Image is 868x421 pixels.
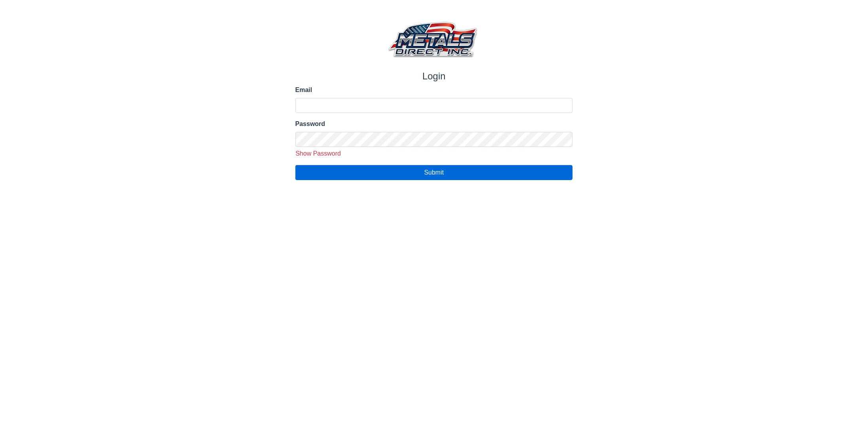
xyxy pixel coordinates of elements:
button: Submit [295,165,573,180]
span: Submit [424,169,444,176]
button: Show Password [293,148,344,159]
label: Password [295,119,573,129]
h1: Login [295,71,573,82]
label: Email [295,85,573,95]
span: Show Password [295,150,341,157]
